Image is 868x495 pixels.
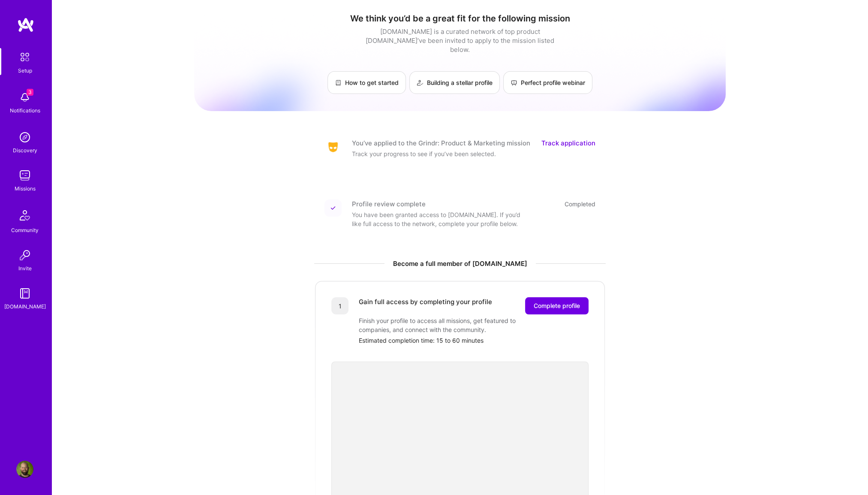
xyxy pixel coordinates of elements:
[534,302,580,310] span: Complete profile
[16,247,33,264] img: Invite
[15,205,35,226] img: Community
[18,66,32,75] div: Setup
[352,210,523,228] div: You have been granted access to [DOMAIN_NAME]. If you’d like full access to the network, complete...
[541,139,595,148] a: Track application
[417,79,423,86] img: Building a stellar profile
[331,297,348,314] div: 1
[27,89,33,96] span: 3
[16,129,33,146] img: discovery
[359,297,492,314] div: Gain full access by completing your profile
[17,17,34,33] img: logo
[18,264,32,273] div: Invite
[327,71,406,94] a: How to get started
[14,461,36,478] a: User Avatar
[335,79,342,86] img: How to get started
[324,141,342,154] img: Company Logo
[359,336,589,345] div: Estimated completion time: 15 to 60 minutes
[352,149,523,158] div: Track your progress to see if you’ve been selected.
[4,302,46,311] div: [DOMAIN_NAME]
[359,316,530,334] div: Finish your profile to access all missions, get featured to companies, and connect with the commu...
[13,146,37,155] div: Discovery
[352,139,530,148] div: You’ve applied to the Grindr: Product & Marketing mission
[16,461,33,478] img: User Avatar
[525,297,589,314] button: Complete profile
[352,199,426,208] div: Profile review complete
[511,79,517,86] img: Perfect profile webinar
[194,13,726,24] h1: We think you’d be a great fit for the following mission
[16,89,33,106] img: bell
[330,205,336,211] img: Completed
[15,184,36,193] div: Missions
[363,27,556,54] div: [DOMAIN_NAME] is a curated network of top product [DOMAIN_NAME]’ve been invited to apply to the m...
[10,106,40,115] div: Notifications
[11,226,39,235] div: Community
[393,259,527,268] span: Become a full member of [DOMAIN_NAME]
[16,167,33,184] img: teamwork
[16,285,33,302] img: guide book
[503,71,592,94] a: Perfect profile webinar
[409,71,500,94] a: Building a stellar profile
[565,199,595,208] div: Completed
[16,48,34,66] img: setup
